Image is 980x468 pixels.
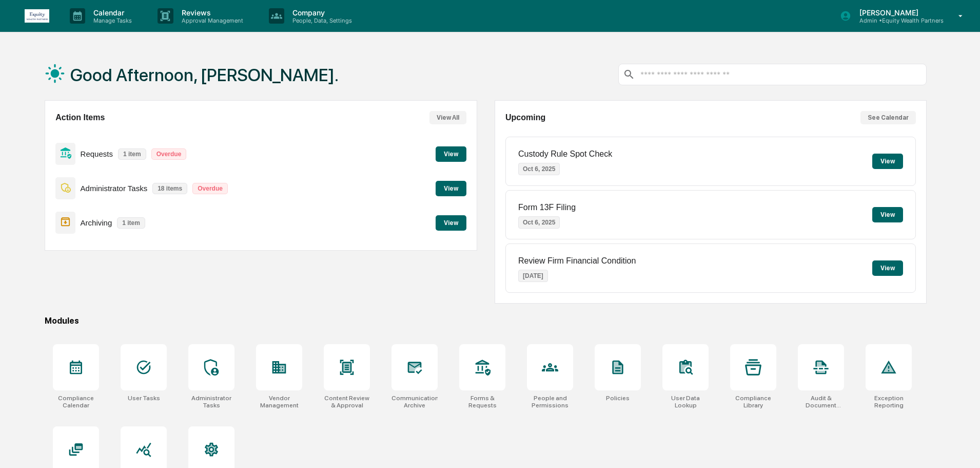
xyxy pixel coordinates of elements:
[866,395,912,409] div: Exception Reporting
[518,216,560,229] p: Oct 6, 2025
[436,148,466,158] a: View
[798,395,844,409] div: Audit & Document Logs
[53,395,99,409] div: Compliance Calendar
[518,163,560,175] p: Oct 6, 2025
[436,215,466,231] button: View
[81,184,148,193] p: Administrator Tasks
[518,149,612,159] p: Custody Rule Spot Check
[518,203,576,212] p: Form 13F Filing
[436,146,466,162] button: View
[25,9,49,23] img: logo
[70,65,339,85] h1: Good Afternoon, [PERSON_NAME].
[662,395,709,409] div: User Data Lookup
[324,395,370,409] div: Content Review & Approval
[256,395,302,409] div: Vendor Management
[173,17,248,24] p: Approval Management
[730,395,776,409] div: Compliance Library
[55,113,105,122] h2: Action Items
[192,183,228,194] p: Overdue
[85,17,137,24] p: Manage Tasks
[128,395,160,402] div: User Tasks
[606,395,630,402] div: Policies
[81,218,112,227] p: Archiving
[436,181,466,196] button: View
[188,395,234,409] div: Administrator Tasks
[518,256,636,266] p: Review Firm Financial Condition
[429,111,466,124] button: View All
[85,8,137,17] p: Calendar
[284,8,357,17] p: Company
[284,17,357,24] p: People, Data, Settings
[173,8,248,17] p: Reviews
[436,217,466,227] a: View
[527,395,573,409] div: People and Permissions
[45,316,927,326] div: Modules
[436,183,466,193] a: View
[81,149,113,158] p: Requests
[391,395,438,409] div: Communications Archive
[151,148,187,160] p: Overdue
[851,17,944,24] p: Admin • Equity Wealth Partners
[872,207,903,222] button: View
[459,395,505,409] div: Forms & Requests
[518,270,548,282] p: [DATE]
[851,8,944,17] p: [PERSON_NAME]
[872,260,903,276] button: View
[117,217,145,229] p: 1 item
[872,154,903,169] button: View
[152,183,187,194] p: 18 items
[118,148,146,160] p: 1 item
[505,113,545,122] h2: Upcoming
[860,111,916,124] button: See Calendar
